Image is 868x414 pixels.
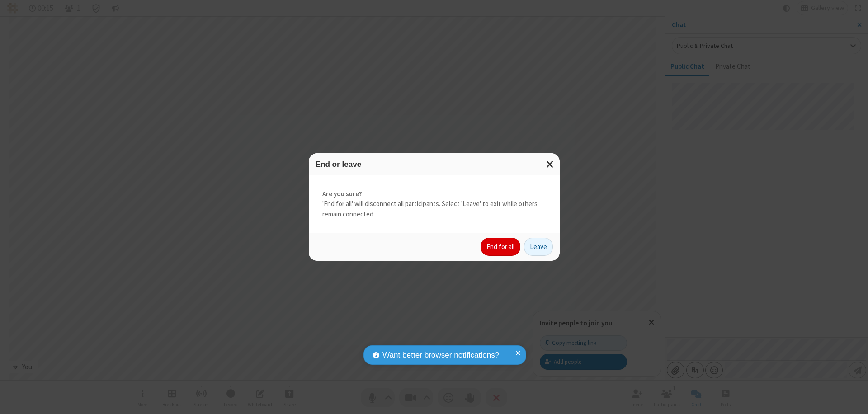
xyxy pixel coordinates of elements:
div: 'End for all' will disconnect all participants. Select 'Leave' to exit while others remain connec... [309,175,560,233]
button: End for all [481,238,520,256]
button: Leave [524,238,553,256]
span: Want better browser notifications? [382,349,499,361]
strong: Are you sure? [322,189,546,199]
button: Close modal [541,153,560,175]
h3: End or leave [316,160,553,169]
